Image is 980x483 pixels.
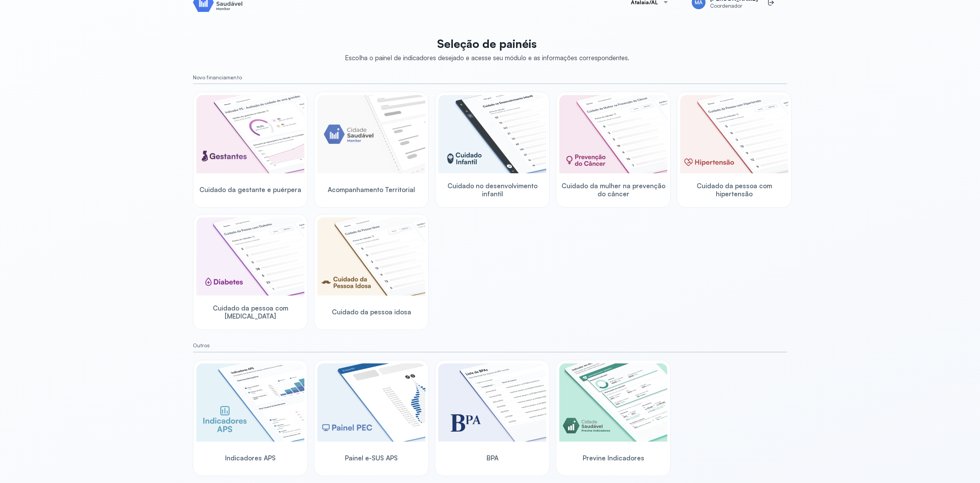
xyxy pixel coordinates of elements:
[317,217,425,296] img: elderly.png
[196,363,304,442] img: aps-indicators.png
[559,363,667,442] img: previne-brasil.png
[345,37,629,51] p: Seleção de painéis
[487,454,498,462] span: BPA
[225,454,276,462] span: Indicadores APS
[680,182,788,198] span: Cuidado da pessoa com hipertensão
[196,95,304,173] img: pregnants.png
[199,186,301,194] span: Cuidado da gestante e puérpera
[345,54,629,62] div: Escolha o painel de indicadores desejado e acesse seu módulo e as informações correspondentes.
[438,363,546,442] img: bpa.png
[710,3,758,9] span: Coordenador
[559,95,667,173] img: woman-cancer-prevention-care.png
[317,363,425,442] img: pec-panel.png
[196,217,304,296] img: diabetics.png
[438,182,546,198] span: Cuidado no desenvolvimento infantil
[345,454,398,462] span: Painel e-SUS APS
[317,95,425,173] img: placeholder-module-ilustration.png
[559,182,667,198] span: Cuidado da mulher na prevenção do câncer
[328,186,415,194] span: Acompanhamento Territorial
[438,95,546,173] img: child-development.png
[193,74,787,81] small: Novo financiamento
[193,342,787,349] small: Outros
[196,304,304,320] span: Cuidado da pessoa com [MEDICAL_DATA]
[583,454,644,462] span: Previne Indicadores
[680,95,788,173] img: hypertension.png
[332,308,411,316] span: Cuidado da pessoa idosa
